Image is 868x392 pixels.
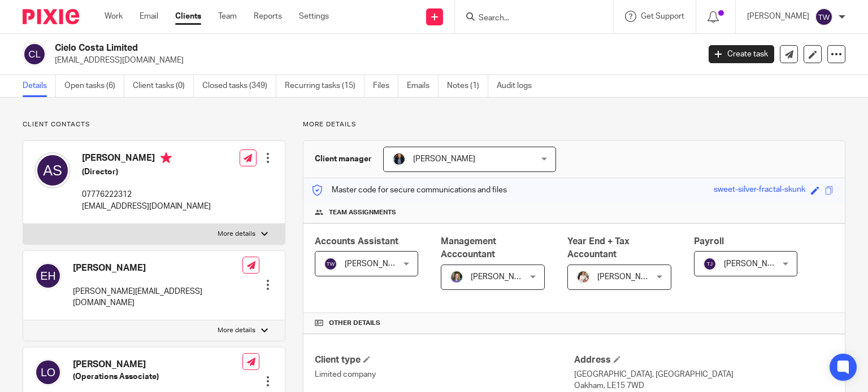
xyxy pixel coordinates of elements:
h5: (Director) [82,166,211,178]
a: Client tasks (0) [133,75,194,97]
h5: (Operations Associate) [73,371,242,382]
p: [PERSON_NAME][EMAIL_ADDRESS][DOMAIN_NAME] [73,286,242,309]
p: [GEOGRAPHIC_DATA], [GEOGRAPHIC_DATA] [574,369,834,380]
img: svg%3E [815,8,833,26]
a: Recurring tasks (15) [285,75,364,97]
h4: [PERSON_NAME] [73,262,242,274]
p: 07776222312 [82,189,211,200]
p: [PERSON_NAME] [747,11,809,22]
span: [PERSON_NAME] [345,260,407,268]
a: Reports [254,11,282,22]
a: Notes (1) [447,75,488,97]
h4: Client type [315,354,574,366]
a: Create task [709,45,774,63]
div: sweet-silver-fractal-skunk [714,184,805,197]
a: Team [218,11,237,22]
p: [EMAIL_ADDRESS][DOMAIN_NAME] [55,55,692,66]
img: svg%3E [324,257,337,271]
img: Pixie [23,9,79,24]
img: svg%3E [34,262,62,289]
span: [PERSON_NAME] [724,260,786,268]
i: Primary [160,152,172,164]
p: More details [303,120,845,129]
img: svg%3E [34,359,62,386]
input: Search [478,14,579,24]
img: svg%3E [23,42,46,66]
p: [EMAIL_ADDRESS][DOMAIN_NAME] [82,201,211,212]
img: martin-hickman.jpg [392,152,406,166]
a: Details [23,75,56,97]
img: svg%3E [703,257,717,271]
a: Clients [175,11,201,22]
span: Payroll [694,237,724,246]
img: 1530183611242%20(1).jpg [450,270,463,284]
span: [PERSON_NAME] [471,273,533,281]
a: Audit logs [497,75,540,97]
a: Closed tasks (349) [202,75,276,97]
h3: Client manager [315,153,372,165]
p: Client contacts [23,120,285,129]
span: [PERSON_NAME] [597,273,659,281]
span: Other details [329,319,380,328]
p: Oakham, LE15 7WD [574,380,834,391]
span: Get Support [641,12,684,20]
span: Management Acccountant [441,237,496,259]
h2: Cielo Costa Limited [55,42,565,54]
p: More details [218,230,255,239]
span: Team assignments [329,208,396,217]
p: More details [218,326,255,335]
img: svg%3E [34,152,71,188]
h4: Address [574,354,834,366]
img: Kayleigh%20Henson.jpeg [576,270,590,284]
span: [PERSON_NAME] [413,155,475,163]
a: Files [373,75,398,97]
a: Settings [299,11,329,22]
a: Email [140,11,158,22]
a: Open tasks (6) [64,75,124,97]
p: Master code for secure communications and files [312,184,507,196]
span: Year End + Tax Accountant [567,237,630,259]
h4: [PERSON_NAME] [82,152,211,166]
a: Emails [407,75,439,97]
span: Accounts Assistant [315,237,398,246]
p: Limited company [315,369,574,380]
h4: [PERSON_NAME] [73,359,242,371]
a: Work [105,11,123,22]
